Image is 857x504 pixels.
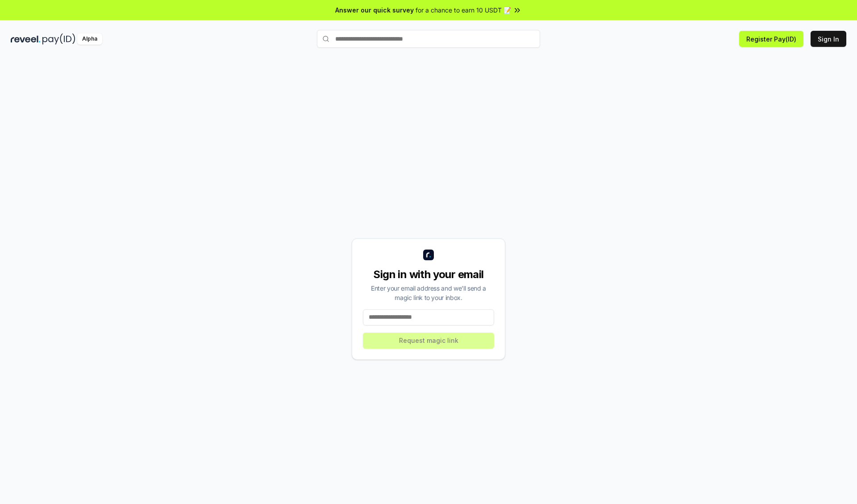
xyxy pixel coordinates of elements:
img: pay_id [42,33,75,45]
button: Register Pay(ID) [739,31,803,47]
span: for a chance to earn 10 USDT 📝 [416,5,511,15]
div: Enter your email address and we’ll send a magic link to your inbox. [363,283,494,302]
div: Sign in with your email [363,267,494,282]
span: Answer our quick survey [335,5,414,15]
img: logo_small [423,250,434,260]
div: Alpha [77,33,102,45]
button: Sign In [811,31,846,47]
img: reveel_dark [11,33,41,45]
